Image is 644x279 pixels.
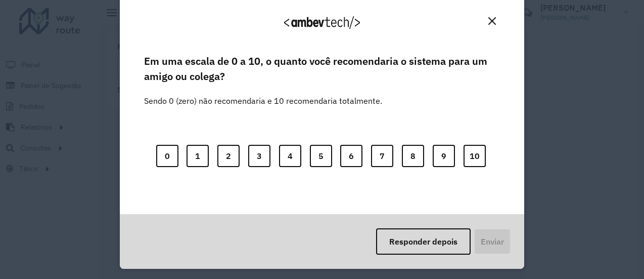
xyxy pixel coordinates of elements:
button: 6 [340,145,362,167]
button: 5 [310,145,332,167]
button: 3 [248,145,270,167]
img: Close [488,17,496,25]
button: Responder depois [376,228,471,255]
button: 0 [156,145,178,167]
button: 10 [464,145,486,167]
button: 9 [433,145,455,167]
button: 4 [279,145,301,167]
button: 2 [217,145,240,167]
button: 8 [402,145,424,167]
button: 1 [187,145,209,167]
label: Em uma escala de 0 a 10, o quanto você recomendaria o sistema para um amigo ou colega? [144,54,500,85]
img: Logo Ambevtech [284,16,360,29]
label: Sendo 0 (zero) não recomendaria e 10 recomendaria totalmente. [144,83,382,107]
button: 7 [371,145,393,167]
button: Close [484,13,500,29]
